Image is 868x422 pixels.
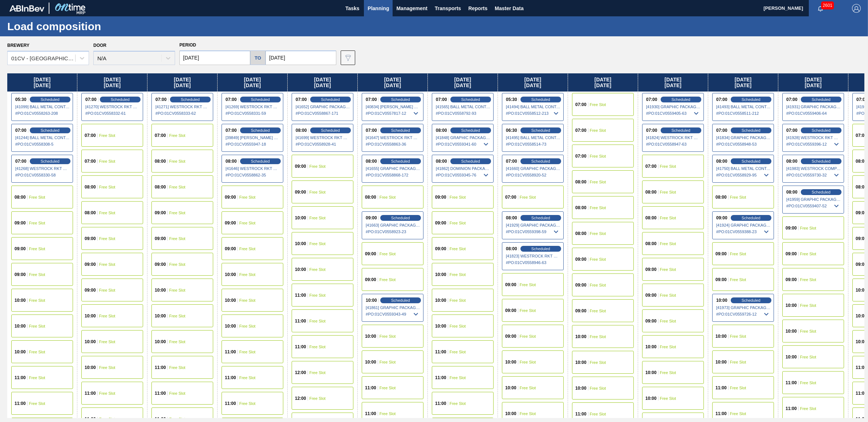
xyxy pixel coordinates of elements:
div: [DATE] [DATE] [638,73,708,92]
span: Scheduled [251,128,270,133]
span: [41495] BALL METAL CONTAINER GROUP - 0008221649 [506,135,560,140]
span: Scheduled [812,159,831,163]
span: Free Slot [309,190,326,194]
span: # PO : 01CV0558948-53 [716,140,771,149]
span: [41823] WESTROCK RKT COMPANY CORRUGATE - 0008365594 [506,254,560,258]
span: Free Slot [590,283,606,287]
span: Free Slot [450,272,466,277]
span: 07:00 [505,195,516,199]
span: Scheduled [41,128,60,133]
span: # PO : 01CV0558512-213 [506,109,560,118]
span: 07:00 [366,97,377,102]
span: # PO : 01CV0559398-59 [506,227,560,236]
span: Free Slot [99,159,115,163]
div: [DATE] [DATE] [498,73,568,92]
span: Free Slot [99,211,115,215]
span: 11:00 [295,293,306,297]
span: # PO : 01CV0558514-73 [506,140,560,149]
span: 2601 [821,1,834,9]
span: Scheduled [251,159,270,163]
span: Scheduled [461,97,480,102]
span: 07:00 [575,128,587,133]
span: Free Slot [590,154,606,158]
span: Scheduled [391,97,410,102]
span: 08:00 [296,128,307,133]
span: Scheduled [742,159,760,163]
span: Free Slot [590,206,606,210]
span: 09:00 [786,277,797,282]
span: 09:00 [225,221,236,225]
span: 10:00 [225,298,236,303]
span: [41493] BALL METAL CONTAINER GROUP - 0008221649 [716,105,771,109]
span: Free Slot [239,298,256,303]
span: 08:00 [856,185,867,189]
span: Scheduled [531,97,550,102]
span: [41924] GRAPHIC PACKAGING INTERNATIONA - 0008221069 [716,223,771,227]
span: Scheduled [391,216,410,220]
span: [41271] WESTROCK RKT COMPANY CORRUGATE - 0008365594 [155,105,210,109]
span: Free Slot [660,293,676,297]
span: Free Slot [730,195,746,199]
span: # PO : 01CV0558308-5 [15,140,70,149]
span: 07:00 [85,97,97,102]
span: 09:00 [155,211,166,215]
span: Scheduled [251,97,270,102]
span: Master Data [495,4,523,13]
span: Free Slot [520,195,536,199]
span: # PO : 01CV0558946-63 [506,258,560,267]
span: Scheduled [41,97,60,102]
span: 09:00 [856,211,867,215]
span: [41663] GRAPHIC PACKAGING INTERNATIONA - 0008221069 [366,223,420,227]
span: Planning [368,4,389,13]
span: Free Slot [380,252,396,256]
span: 07:00 [646,128,657,133]
span: # PO : 01CV0558868-172 [366,171,420,179]
div: [DATE] [DATE] [288,73,357,92]
span: Scheduled [181,97,200,102]
span: [41646] WESTROCK RKT COMPANY CORRUGATE - 0008365594 [226,166,280,171]
img: icon-filter-gray [344,53,352,62]
span: 07:00 [716,97,727,102]
span: 10:00 [366,298,377,303]
span: Free Slot [660,190,676,194]
span: 09:00 [295,190,306,194]
span: Scheduled [531,247,550,251]
span: Scheduled [812,190,831,194]
span: Free Slot [99,288,115,292]
span: Free Slot [450,221,466,225]
span: 09:00 [856,262,867,267]
span: 09:00 [575,257,587,261]
span: Free Slot [800,277,816,282]
span: Free Slot [590,102,606,107]
span: 10:00 [856,288,867,292]
input: mm/dd/yyyy [265,50,336,65]
span: 08:00 [85,211,96,215]
span: Free Slot [239,221,256,225]
div: [DATE] [DATE] [568,73,638,92]
span: [41269] WESTROCK RKT COMPANY CORRUGATE - 0008365594 [226,105,280,109]
span: 09:00 [295,164,306,169]
span: [40834] Brooks and Whittle - Saint Louis - 0008221115 [366,105,420,109]
span: Free Slot [380,195,396,199]
span: Scheduled [742,216,760,220]
span: [41861] GRAPHIC PACKAGING INTERNATIONA - 0008221069 [366,305,420,310]
span: Free Slot [800,252,816,256]
span: Free Slot [800,303,816,308]
span: # PO : 01CV0558332-61 [85,109,140,118]
div: [DATE] [DATE] [708,73,778,92]
span: 09:00 [645,293,657,297]
span: 09:00 [435,247,446,251]
span: 07:00 [15,128,27,133]
span: [41647] WESTROCK RKT COMPANY CORRUGATE - 0008365594 [366,135,420,140]
span: 07:00 [646,97,657,102]
button: Notifications [809,3,832,13]
span: 07:00 [786,128,798,133]
span: [41824] WESTROCK RKT COMPANY CORRUGATE - 0008365594 [646,135,701,140]
span: Scheduled [461,159,480,163]
span: Free Slot [450,195,466,199]
label: Door [93,43,106,48]
span: Free Slot [99,133,115,138]
span: 09:00 [716,216,727,220]
span: Free Slot [309,293,326,297]
span: 08:00 [506,216,517,220]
